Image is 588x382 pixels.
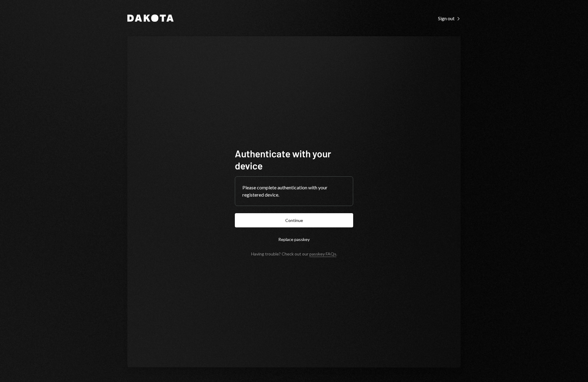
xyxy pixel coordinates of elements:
[242,184,346,198] div: Please complete authentication with your registered device.
[235,213,353,227] button: Continue
[309,251,336,257] a: passkey FAQs
[251,251,337,256] div: Having trouble? Check out our .
[438,15,461,21] a: Sign out
[235,147,353,172] h1: Authenticate with your device
[235,232,353,246] button: Replace passkey
[438,15,461,21] div: Sign out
